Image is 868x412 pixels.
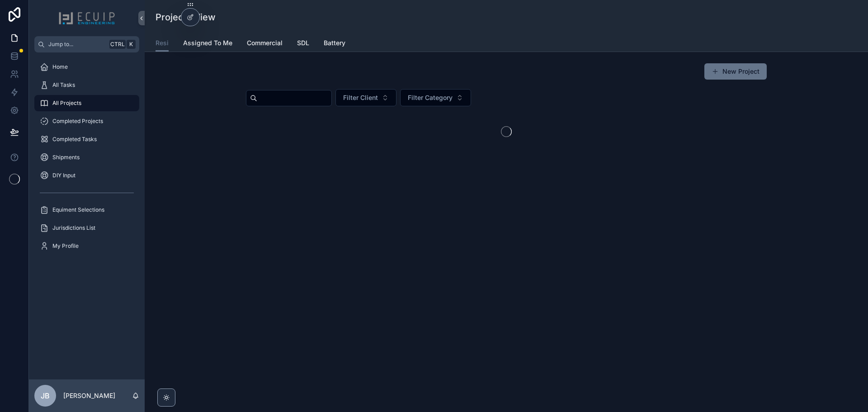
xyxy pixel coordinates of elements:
a: Home [34,59,139,75]
span: Equiment Selections [52,206,104,213]
a: Jurisdictions List [34,220,139,236]
span: K [127,41,135,48]
span: Battery [324,38,345,47]
button: New Project [704,63,767,80]
a: Completed Projects [34,113,139,129]
button: Jump to...CtrlK [34,36,139,52]
h1: Projects View [156,11,216,24]
span: Shipments [52,154,80,161]
a: Battery [324,35,345,53]
a: Completed Tasks [34,131,139,147]
a: Equiment Selections [34,202,139,218]
span: Resi [156,38,169,47]
a: All Tasks [34,77,139,93]
img: App logo [58,11,115,25]
button: Select Button [400,89,471,106]
span: JB [41,390,50,401]
span: Commercial [247,38,283,47]
span: Filter Category [408,93,453,102]
a: All Projects [34,95,139,111]
span: Ctrl [109,40,126,49]
button: Select Button [335,89,396,106]
span: Assigned To Me [183,38,232,47]
span: All Projects [52,99,81,107]
div: scrollable content [29,52,145,266]
span: Jurisdictions List [52,224,95,232]
span: DIY Input [52,172,75,179]
span: Jump to... [48,41,106,48]
a: Resi [156,35,169,52]
span: Completed Tasks [52,136,97,143]
a: Shipments [34,149,139,166]
span: SDL [297,38,309,47]
span: Home [52,63,68,71]
p: [PERSON_NAME] [63,391,115,400]
a: DIY Input [34,167,139,184]
span: Completed Projects [52,118,103,125]
a: SDL [297,35,309,53]
span: My Profile [52,242,79,250]
a: My Profile [34,238,139,254]
span: All Tasks [52,81,75,89]
span: Filter Client [343,93,378,102]
a: Commercial [247,35,283,53]
a: Assigned To Me [183,35,232,53]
